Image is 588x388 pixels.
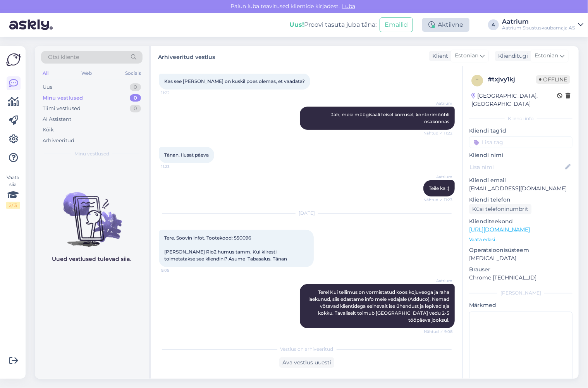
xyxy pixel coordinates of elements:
span: Aatrium [423,174,452,180]
div: AI Assistent [43,116,71,123]
div: Minu vestlused [43,94,83,102]
input: Lisa nimi [469,163,564,171]
div: Aatrium [502,19,575,25]
div: Klienditugi [495,52,528,60]
span: Luba [340,3,358,10]
span: Kas see [PERSON_NAME] on kuskil poes olemas, et vaadata? [164,78,305,84]
div: Klient [429,52,448,60]
div: 0 [130,94,141,102]
p: Märkmed [469,301,573,309]
a: AatriumAatrium Sisustuskaubamaja AS [502,19,583,31]
div: [GEOGRAPHIC_DATA], [GEOGRAPHIC_DATA] [471,92,557,108]
div: Aatrium Sisustuskaubamaja AS [502,25,575,31]
p: Kliendi telefon [469,196,573,204]
div: Aktiivne [422,18,469,32]
p: Uued vestlused tulevad siia. [52,255,132,263]
div: Ava vestlus uuesti [279,357,334,368]
span: 11:23 [161,164,190,169]
span: Aatrium [423,278,452,284]
div: [PERSON_NAME] [469,290,573,297]
div: 0 [130,105,141,112]
span: Offline [536,75,570,84]
img: No chats [35,178,149,248]
p: Klienditeekond [469,217,573,226]
span: 11:22 [161,90,190,96]
div: 0 [130,83,141,91]
span: Tere. Soovin infot. Tootekood: 550096 [PERSON_NAME] Rio2 humus tamm. Kui kiiresti toimetatakse se... [164,235,287,262]
input: Lisa tag [469,136,573,148]
a: [URL][DOMAIN_NAME] [469,226,530,233]
span: Nähtud ✓ 9:08 [423,329,452,335]
div: 2 / 3 [6,202,20,209]
p: [MEDICAL_DATA] [469,254,573,262]
span: Teile ka :) [429,185,449,191]
div: All [41,68,50,78]
p: Vaata edasi ... [469,236,573,243]
span: Tänan. Ilusat päeva [164,152,209,158]
span: Nähtud ✓ 11:22 [423,130,452,136]
span: Minu vestlused [74,150,109,157]
div: A [488,19,499,30]
p: Kliendi tag'id [469,127,573,135]
div: Vaata siia [6,174,20,209]
div: Kliendi info [469,115,573,122]
span: Estonian [455,52,478,60]
div: Tiimi vestlused [43,105,81,112]
div: Socials [124,68,143,78]
button: Emailid [380,17,413,32]
p: Kliendi nimi [469,151,573,159]
div: [DATE] [159,210,455,217]
span: Nähtud ✓ 11:23 [423,197,452,203]
p: Operatsioonisüsteem [469,246,573,254]
span: 9:05 [161,267,190,273]
div: Proovi tasuta juba täna: [289,20,377,29]
span: Aatrium [423,100,452,106]
span: t [476,78,479,83]
img: Askly Logo [6,52,21,67]
p: Brauser [469,266,573,274]
div: # txjvy1kj [488,75,536,84]
span: Otsi kliente [48,53,79,61]
p: Chrome [TECHNICAL_ID] [469,274,573,282]
p: [EMAIL_ADDRESS][DOMAIN_NAME] [469,185,573,193]
b: Uus! [289,21,304,28]
div: Küsi telefoninumbrit [469,204,531,214]
div: Web [80,68,94,78]
div: Arhiveeritud [43,137,74,145]
span: Tere! Kui tellimus on vormistatud koos kojuveoga ja raha laekunud, siis edastame info meie vedaja... [308,289,450,323]
span: Estonian [535,52,558,60]
span: Vestlus on arhiveeritud [280,346,334,353]
div: Uus [43,83,52,91]
label: Arhiveeritud vestlus [158,51,215,61]
p: Kliendi email [469,176,573,185]
span: Jah, meie müügisaali teisel korrusel, kontorimööbli osakonnas [331,112,450,124]
div: Kõik [43,126,54,134]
